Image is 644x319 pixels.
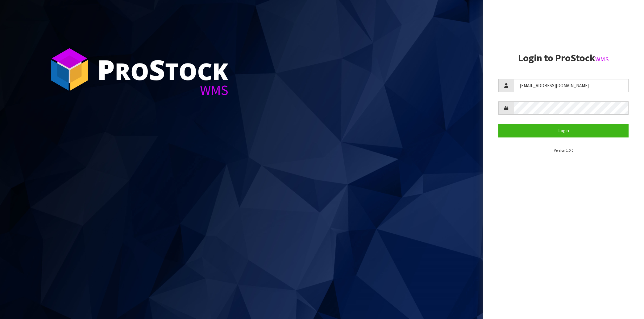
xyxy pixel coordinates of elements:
img: ProStock Cube [46,46,93,92]
button: Login [498,124,629,137]
span: P [97,51,115,88]
small: WMS [595,55,609,63]
h2: Login to ProStock [498,53,629,63]
small: Version 1.0.0 [554,148,573,153]
input: Username [514,79,629,92]
div: ro tock [97,55,228,83]
span: S [149,51,165,88]
div: WMS [97,83,228,97]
